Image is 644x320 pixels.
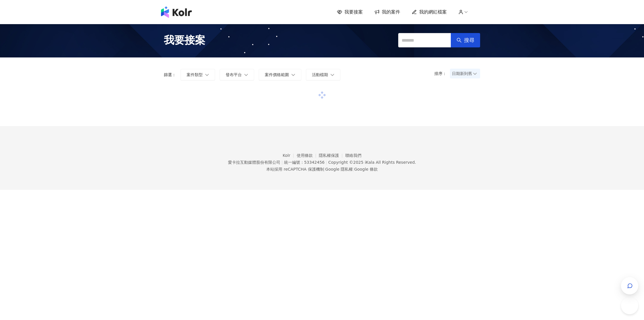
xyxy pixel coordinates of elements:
a: 我要接案 [337,9,363,15]
button: 活動檔期 [306,69,340,80]
div: Copyright © 2025 All Rights Reserved. [328,160,416,165]
p: 排序： [434,71,450,76]
span: 我的案件 [382,9,400,15]
span: 搜尋 [464,37,474,43]
span: | [326,160,327,165]
span: 發布平台 [226,72,242,77]
button: 發布平台 [220,69,254,80]
button: 案件類型 [181,69,215,80]
div: 愛卡拉互動媒體股份有限公司 [228,160,280,165]
a: Google 隱私權 [325,167,353,171]
button: 搜尋 [451,33,480,47]
a: 我的案件 [374,9,400,15]
div: 統一編號：53342456 [284,160,325,165]
a: 我的網紅檔案 [412,9,447,15]
span: 我要接案 [344,9,363,15]
span: 案件價格範圍 [265,72,289,77]
button: 案件價格範圍 [259,69,301,80]
span: 活動檔期 [312,72,328,77]
a: 使用條款 [297,153,319,158]
a: Google 條款 [354,167,378,171]
span: 我的網紅檔案 [419,9,447,15]
span: | [324,167,325,171]
iframe: Toggle Customer Support [621,302,638,319]
span: search [457,38,462,43]
span: 本站採用 reCAPTCHA 保護機制 [266,166,377,173]
a: Kolr [283,153,296,158]
span: 我要接案 [164,33,205,47]
span: | [353,167,354,171]
span: 案件類型 [187,72,203,77]
a: iKala [365,160,375,165]
span: | [281,160,283,165]
a: 聯絡我們 [345,153,361,158]
span: 日期新到舊 [452,69,478,78]
img: logo [161,6,192,18]
p: 篩選： [164,72,176,77]
a: 隱私權保護 [319,153,345,158]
